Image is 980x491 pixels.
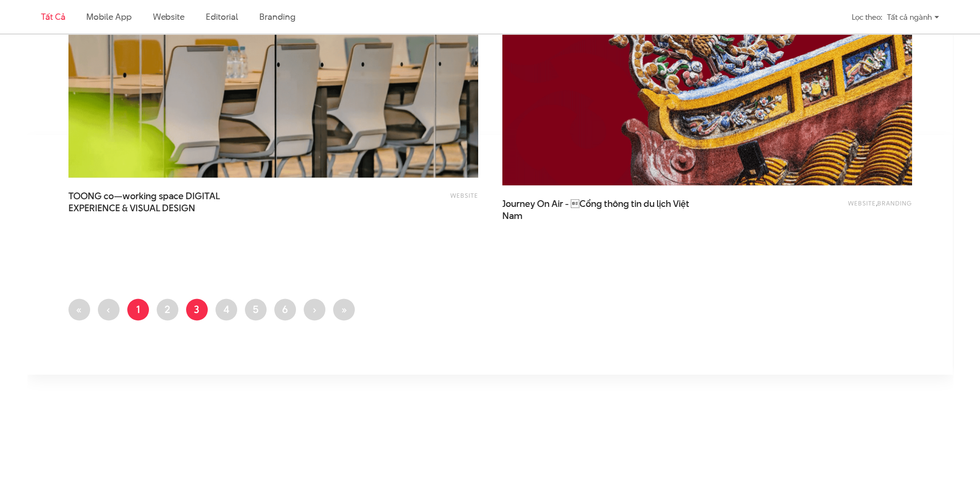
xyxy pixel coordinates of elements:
[312,301,316,316] span: ›
[450,191,478,199] a: Website
[274,299,296,320] a: 6
[852,9,882,26] div: Lọc theo:
[76,301,82,316] span: «
[153,11,185,23] a: Website
[848,198,876,207] a: Website
[68,202,195,214] span: EXPERIENCE & VISUAL DESIGN
[215,299,237,320] a: 4
[157,299,178,320] a: 2
[887,9,939,26] div: Tất cả ngành
[86,11,131,23] a: Mobile app
[502,209,523,222] span: Nam
[127,299,149,320] a: 1
[41,11,65,23] a: Tất cả
[107,301,110,316] span: ‹
[502,197,695,221] span: Journey On Air - Cổng thông tin du lịch Việt
[877,198,912,207] a: Branding
[259,11,295,23] a: Branding
[502,197,695,221] a: Journey On Air - Cổng thông tin du lịch ViệtNam
[748,197,912,217] div: ,
[68,190,261,214] span: TOONG co—working space DIGITAL
[245,299,267,320] a: 5
[341,301,347,316] span: »
[68,190,261,214] a: TOONG co—working space DIGITALEXPERIENCE & VISUAL DESIGN
[206,11,238,23] a: Editorial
